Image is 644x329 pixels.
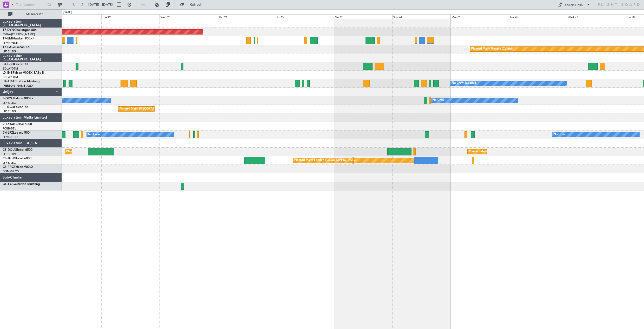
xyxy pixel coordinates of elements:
[3,157,31,160] a: CS-JHHGlobal 6000
[63,10,72,15] div: [DATE]
[3,183,40,186] a: OE-FOGCitation Mustang
[3,80,15,83] span: LX-AOA
[3,63,14,66] span: LX-GBH
[185,3,207,6] span: Refresh
[3,106,28,109] a: F-HECDFalcon 7X
[3,97,34,100] a: F-GPNJFalcon 900EX
[3,75,18,79] a: EDLW/DTM
[3,109,16,113] a: LFPB/LBG
[218,14,276,19] div: Thu 21
[3,41,18,45] a: LFMN/NCE
[160,14,218,19] div: Wed 20
[6,10,56,18] button: All Aircraft
[14,12,55,16] span: All Aircraft
[565,3,583,8] div: Quick Links
[509,14,567,19] div: Tue 26
[43,14,101,19] div: Mon 18
[3,148,15,152] span: CS-DOU
[3,101,16,105] a: LFPB/LBG
[555,1,593,9] button: Quick Links
[452,79,476,87] div: No Crew Sabadell
[3,135,18,139] a: LFMD/CEQ
[119,105,201,113] div: Planned Maint [GEOGRAPHIC_DATA] ([GEOGRAPHIC_DATA])
[3,37,13,40] span: T7-EMI
[3,37,34,40] a: T7-EMIHawker 900XP
[3,157,14,160] span: CS-JHH
[3,169,19,173] a: DNMM/LOS
[450,14,509,19] div: Mon 25
[3,29,14,32] span: T7-DYN
[3,148,32,152] a: CS-DOUGlobal 6500
[66,148,148,156] div: Planned Maint [GEOGRAPHIC_DATA] ([GEOGRAPHIC_DATA])
[3,71,44,74] a: LX-INBFalcon 900EX EASy II
[469,148,551,156] div: Planned Maint [GEOGRAPHIC_DATA] ([GEOGRAPHIC_DATA])
[3,46,15,49] span: T7-EAGL
[3,127,16,131] a: FCBB/BZV
[3,71,13,74] span: LX-INB
[3,106,14,109] span: F-HECD
[3,123,32,126] a: 9H-YAAGlobal 5000
[554,131,566,139] div: No Crew
[3,46,30,49] a: T7-EAGLFalcon 8X
[567,14,625,19] div: Wed 27
[3,63,28,66] a: LX-GBHFalcon 7X
[3,152,16,156] a: LFPB/LBG
[3,166,33,169] a: CS-RRCFalcon 900LX
[88,2,113,7] span: [DATE] - [DATE]
[471,45,514,53] div: Planned Maint Geneva (Cointrin)
[3,84,33,88] a: [PERSON_NAME]/QSA
[16,1,46,9] input: Trip Number
[3,97,14,100] span: F-GPNJ
[3,131,13,134] span: 9H-LPZ
[3,67,18,71] a: EDLW/DTM
[392,14,450,19] div: Sun 24
[334,14,392,19] div: Sat 23
[3,29,37,32] a: T7-DYNChallenger 604
[3,32,35,36] a: EVRA/[PERSON_NAME]
[3,161,16,165] a: LFPB/LBG
[433,97,444,104] div: No Crew
[3,123,14,126] span: 9H-YAA
[3,50,16,53] a: LFPB/LBG
[276,14,334,19] div: Fri 22
[3,166,14,169] span: CS-RRC
[177,1,209,9] button: Refresh
[101,14,160,19] div: Tue 19
[3,183,15,186] span: OE-FOG
[88,131,100,139] div: No Crew
[3,80,40,83] a: LX-AOACitation Mustang
[3,131,30,134] a: 9H-LPZLegacy 500
[294,156,356,164] div: Planned Maint London ([GEOGRAPHIC_DATA])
